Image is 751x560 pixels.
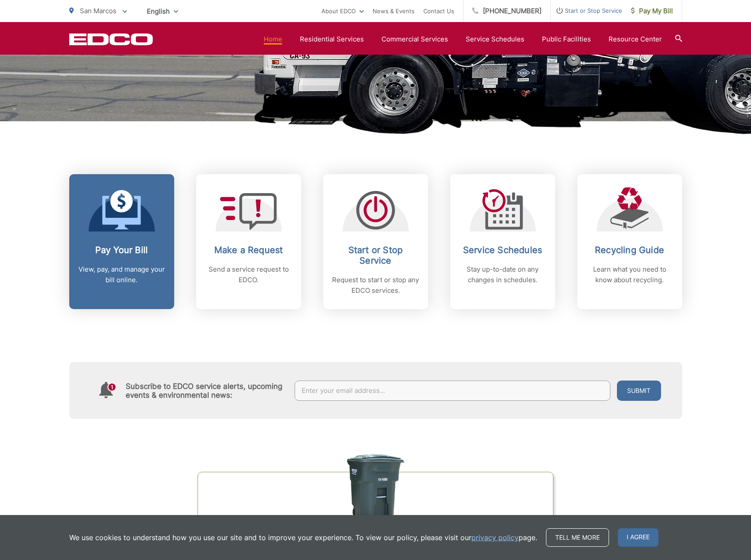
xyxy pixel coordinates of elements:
h2: Pay Your Bill [78,245,165,255]
p: View, pay, and manage your bill online. [78,264,165,285]
h2: Recycling Guide [586,245,673,255]
span: English [140,4,185,19]
h2: Make a Request [205,245,292,255]
a: Service Schedules Stay up-to-date on any changes in schedules. [450,174,555,309]
input: Enter your email address... [295,381,610,401]
a: Contact Us [423,6,454,16]
a: Residential Services [300,34,364,45]
h2: Service Schedules [459,245,546,255]
a: Public Facilities [542,34,591,45]
a: About EDCO [321,6,364,16]
span: San Marcos [80,7,116,15]
a: Tell me more [546,528,609,547]
h4: Subscribe to EDCO service alerts, upcoming events & environmental news: [126,382,286,399]
button: Submit [617,381,661,401]
a: privacy policy [471,532,519,543]
a: Home [264,34,282,45]
p: We use cookies to understand how you use our site and to improve your experience. To view our pol... [69,532,537,543]
a: EDCD logo. Return to the homepage. [69,33,153,45]
p: Request to start or stop any EDCO services. [332,275,419,296]
a: News & Events [373,6,415,16]
a: Pay Your Bill View, pay, and manage your bill online. [69,174,174,309]
a: Commercial Services [381,34,448,45]
a: Recycling Guide Learn what you need to know about recycling. [577,174,682,309]
a: Service Schedules [466,34,524,45]
h2: Start or Stop Service [332,245,419,266]
span: I agree [618,528,658,547]
p: Stay up-to-date on any changes in schedules. [459,264,546,285]
a: Resource Center [609,34,662,45]
span: Pay My Bill [631,6,673,16]
p: Learn what you need to know about recycling. [586,264,673,285]
p: Send a service request to EDCO. [205,264,292,285]
a: Make a Request Send a service request to EDCO. [196,174,301,309]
